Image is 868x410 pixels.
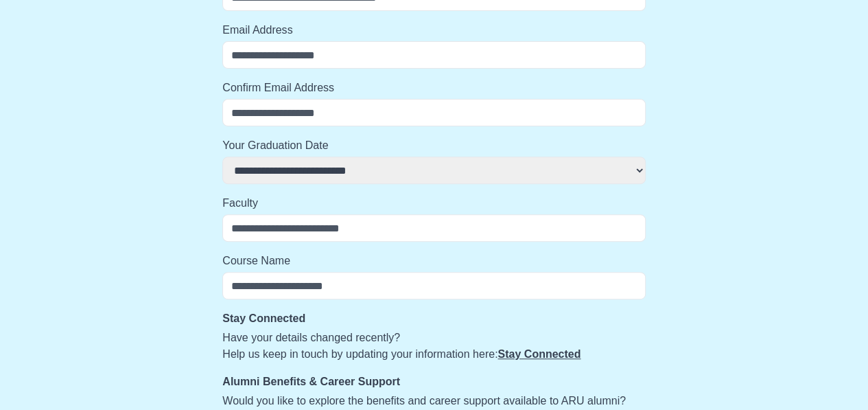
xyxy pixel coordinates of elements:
[497,348,580,360] a: Stay Connected
[222,22,646,38] label: Email Address
[222,253,646,269] label: Course Name
[222,330,646,363] p: Have your details changed recently? Help us keep in touch by updating your information here:
[222,137,646,154] label: Your Graduation Date
[222,376,400,387] strong: Alumni Benefits & Career Support
[222,312,305,324] strong: Stay Connected
[222,195,646,212] label: Faculty
[222,80,646,96] label: Confirm Email Address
